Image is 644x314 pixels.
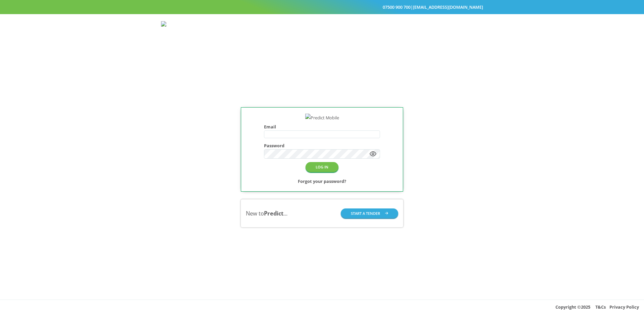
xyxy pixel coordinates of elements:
a: [EMAIL_ADDRESS][DOMAIN_NAME] [413,4,483,10]
a: T&Cs [595,304,606,310]
div: New to ... [246,209,287,218]
img: Predict Mobile [305,114,339,122]
div: | [161,3,483,11]
h4: Password [264,143,380,148]
button: LOG IN [306,162,338,172]
b: Predict [264,209,283,217]
img: Predict Mobile [161,21,220,29]
h4: Email [264,124,380,129]
a: Privacy Policy [609,304,639,310]
a: 07500 900 700 [383,4,411,10]
button: START A TENDER [341,208,398,218]
a: Forgot your password? [298,177,346,185]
